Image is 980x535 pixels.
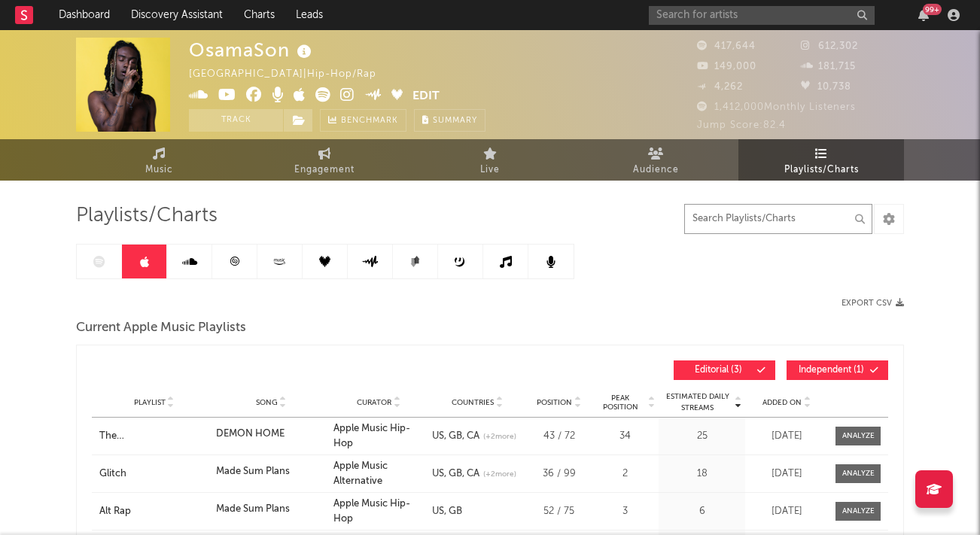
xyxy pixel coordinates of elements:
[444,469,462,479] a: GB
[76,139,242,181] a: Music
[189,38,315,62] div: OsamaSon
[531,504,587,519] div: 52 / 75
[412,87,440,106] button: Edit
[662,391,732,414] span: Estimated Daily Streams
[99,467,208,482] a: Glitch
[333,499,410,524] a: Apple Music Hip-Hop
[595,429,655,444] div: 34
[918,9,929,21] button: 99+
[256,398,278,407] span: Song
[452,398,494,407] span: Countries
[738,139,904,181] a: Playlists/Charts
[531,467,587,482] div: 36 / 99
[341,112,398,130] span: Benchmark
[787,360,888,380] button: Independent(1)
[573,139,738,181] a: Audience
[801,82,851,92] span: 10,738
[842,299,904,308] button: Export CSV
[462,431,479,441] a: CA
[216,427,285,442] div: DEMON HOME
[99,429,208,444] a: The [GEOGRAPHIC_DATA]
[595,394,646,412] span: Peak Position
[537,398,572,407] span: Position
[432,469,444,479] a: US
[784,161,859,179] span: Playlists/Charts
[414,109,485,132] button: Summary
[684,204,872,234] input: Search Playlists/Charts
[333,461,388,486] a: Apple Music Alternative
[697,41,756,51] span: 417,644
[595,504,655,519] div: 3
[99,504,208,519] a: Alt Rap
[189,65,394,84] div: [GEOGRAPHIC_DATA] | Hip-Hop/Rap
[76,319,246,337] span: Current Apple Music Playlists
[320,109,406,132] a: Benchmark
[216,502,290,517] div: Made Sum Plans
[483,469,516,480] span: (+ 2 more)
[531,429,587,444] div: 43 / 72
[294,161,355,179] span: Engagement
[649,6,875,25] input: Search for artists
[483,431,516,442] span: (+ 2 more)
[662,504,741,519] div: 6
[216,464,290,479] div: Made Sum Plans
[697,102,856,112] span: 1,412,000 Monthly Listeners
[633,161,679,179] span: Audience
[801,62,856,71] span: 181,715
[674,360,775,380] button: Editorial(3)
[462,469,479,479] a: CA
[762,398,802,407] span: Added On
[749,467,824,482] div: [DATE]
[923,4,942,15] div: 99 +
[357,398,391,407] span: Curator
[145,161,173,179] span: Music
[432,506,444,516] a: US
[480,161,500,179] span: Live
[662,467,741,482] div: 18
[595,467,655,482] div: 2
[749,504,824,519] div: [DATE]
[697,82,743,92] span: 4,262
[432,431,444,441] a: US
[444,506,462,516] a: GB
[134,398,166,407] span: Playlist
[683,366,753,375] span: Editorial ( 3 )
[407,139,573,181] a: Live
[662,429,741,444] div: 25
[697,62,756,71] span: 149,000
[796,366,866,375] span: Independent ( 1 )
[697,120,786,130] span: Jump Score: 82.4
[76,207,218,225] span: Playlists/Charts
[433,117,477,125] span: Summary
[333,424,410,448] a: Apple Music Hip-Hop
[801,41,858,51] span: 612,302
[444,431,462,441] a: GB
[749,429,824,444] div: [DATE]
[189,109,283,132] button: Track
[242,139,407,181] a: Engagement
